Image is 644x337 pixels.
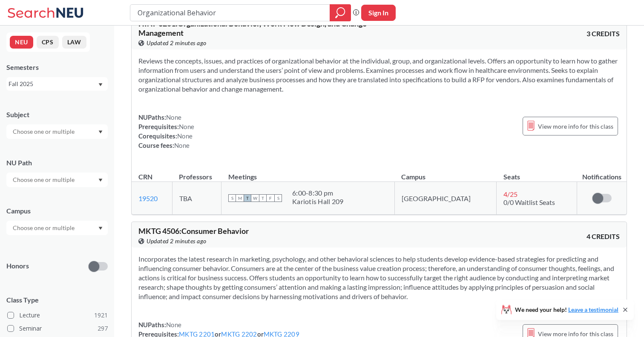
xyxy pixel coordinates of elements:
svg: Dropdown arrow [98,83,103,86]
div: Fall 2025 [9,79,98,89]
span: 297 [98,324,108,333]
th: Seats [497,164,577,182]
span: We need your help! [515,307,618,313]
span: S [274,194,282,202]
span: View more info for this class [538,121,613,132]
section: Incorporates the latest research in marketing, psychology, and other behavioral sciences to help ... [138,254,620,301]
span: Updated 2 minutes ago [147,38,207,48]
span: F [267,194,274,202]
input: Choose one or multiple [9,175,80,185]
button: LAW [62,36,86,49]
span: None [177,132,193,140]
span: None [166,113,181,121]
th: Notifications [577,164,627,182]
div: Kariotis Hall 209 [292,197,343,206]
span: MKTG 4506 : Consumer Behavior [138,226,249,236]
span: Updated 2 minutes ago [147,236,207,246]
input: Choose one or multiple [9,127,80,137]
label: Lecture [7,310,108,321]
td: TBA [172,182,221,215]
button: NEU [10,36,33,49]
span: T [259,194,267,202]
th: Meetings [221,164,395,182]
div: NU Path [6,158,108,167]
div: Dropdown arrow [6,124,108,139]
span: 0/0 Waitlist Seats [503,198,555,206]
span: 3 CREDITS [586,29,620,38]
svg: magnifying glass [335,7,345,19]
span: None [179,123,194,130]
svg: Dropdown arrow [98,227,103,230]
div: Campus [6,206,108,216]
div: CRN [138,172,152,181]
span: S [228,194,236,202]
th: Campus [394,164,496,182]
span: M [236,194,244,202]
td: [GEOGRAPHIC_DATA] [394,182,496,215]
div: NUPaths: Prerequisites: Corequisites: Course fees: [138,112,194,150]
input: Class, professor, course number, "phrase" [137,6,324,20]
div: Dropdown arrow [6,173,108,187]
svg: Dropdown arrow [98,130,103,134]
a: 19520 [138,194,158,202]
span: W [251,194,259,202]
div: Fall 2025Dropdown arrow [6,77,108,91]
span: T [244,194,251,202]
div: Subject [6,110,108,119]
th: Professors [172,164,221,182]
p: Honors [6,261,29,271]
a: Leave a testimonial [568,306,618,313]
span: Class Type [6,295,108,305]
button: CPS [37,36,59,49]
div: 6:00 - 8:30 pm [292,189,343,197]
button: Sign In [361,5,396,21]
span: None [174,141,190,149]
label: Seminar [7,323,108,334]
span: 4 CREDITS [586,232,620,241]
span: HINF 6201 : Organizational Behavior, Work Flow Design, and Change Management [138,19,367,37]
div: Dropdown arrow [6,221,108,235]
input: Choose one or multiple [9,223,80,233]
div: Semesters [6,63,108,72]
span: None [166,321,181,328]
span: 1921 [94,311,108,320]
span: 4 / 25 [503,190,517,198]
svg: Dropdown arrow [98,179,103,182]
section: Reviews the concepts, issues, and practices of organizational behavior at the individual, group, ... [138,56,620,94]
div: magnifying glass [330,4,351,21]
